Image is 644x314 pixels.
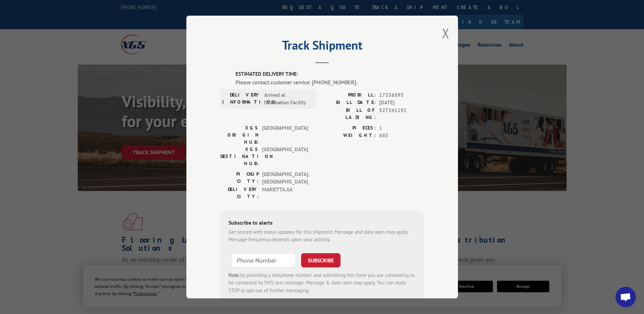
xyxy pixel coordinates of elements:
label: ESTIMATED DELIVERY TIME: [236,70,424,78]
label: DELIVERY INFORMATION: [222,91,261,107]
label: PROBILL: [322,91,376,99]
label: DELIVERY CITY: [220,186,259,200]
label: PICKUP CITY: [220,171,259,186]
label: XGS ORIGIN HUB: [220,124,259,146]
span: Arrived at Destination Facility [264,91,310,107]
span: [GEOGRAPHIC_DATA] [262,124,308,146]
label: BILL DATE: [322,99,376,107]
strong: Note: [228,272,240,278]
div: Subscribe to alerts [228,219,416,228]
button: Close modal [442,24,449,42]
div: Open chat [615,287,636,307]
span: 527241192 [379,107,424,121]
span: [GEOGRAPHIC_DATA] , [GEOGRAPHIC_DATA] [262,171,308,186]
label: BILL OF LADING: [322,107,376,121]
button: SUBSCRIBE [301,253,341,267]
span: [DATE] [379,99,424,107]
label: WEIGHT: [322,132,376,140]
span: [GEOGRAPHIC_DATA] [262,146,308,167]
div: Please contact customer service: [PHONE_NUMBER]. [236,78,424,86]
div: by providing a telephone number and submitting this form you are consenting to be contacted by SM... [228,272,416,295]
label: XGS DESTINATION HUB: [220,146,259,167]
div: Get texted with status updates for this shipment. Message and data rates may apply. Message frequ... [228,228,416,244]
span: MARIETTA , GA [262,186,308,200]
span: 1 [379,124,424,132]
span: 17336893 [379,91,424,99]
span: 685 [379,132,424,140]
label: PIECES: [322,124,376,132]
input: Phone Number [231,253,296,267]
h2: Track Shipment [220,40,424,53]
